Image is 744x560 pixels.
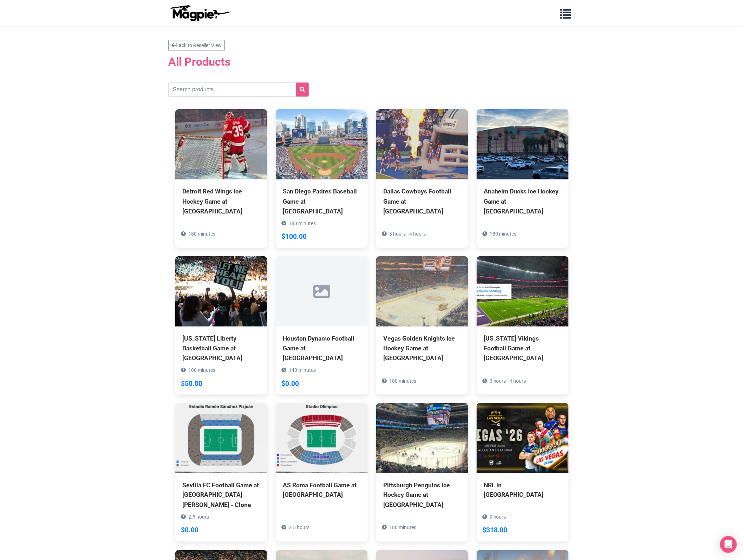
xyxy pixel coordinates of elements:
[175,256,267,395] a: [US_STATE] Liberty Basketball Game at [GEOGRAPHIC_DATA] 180 minutes $50.00
[289,525,309,531] span: 2.5 hours
[289,367,316,373] span: 140 minutes
[477,403,569,473] img: NRL in Las Vegas
[276,109,368,248] a: San Diego Padres Baseball Game at [GEOGRAPHIC_DATA] 180 minutes $100.00
[482,525,508,536] div: $318.00
[484,480,562,500] div: NRL in [GEOGRAPHIC_DATA]
[283,186,361,216] div: San Diego Padres Baseball Game at [GEOGRAPHIC_DATA]
[484,186,562,216] div: Anaheim Ducks Ice Hockey Game at [GEOGRAPHIC_DATA]
[289,220,316,226] span: 180 minutes
[188,231,215,237] span: 180 minutes
[376,403,468,473] img: Pittsburgh Penguins Ice Hockey Game at PPG Paints Arena
[490,514,506,520] span: 9 hours
[477,109,569,179] img: Anaheim Ducks Ice Hockey Game at Honda Center
[389,525,416,531] span: 180 minutes
[281,231,307,242] div: $100.00
[383,186,461,216] div: Dallas Cowboys Football Game at [GEOGRAPHIC_DATA]
[376,403,468,541] a: Pittsburgh Penguins Ice Hockey Game at [GEOGRAPHIC_DATA] 180 minutes
[175,109,267,179] img: Detroit Red Wings Ice Hockey Game at Little Caesars Arena
[175,109,267,248] a: Detroit Red Wings Ice Hockey Game at [GEOGRAPHIC_DATA] 180 minutes
[490,378,526,384] span: 3 hours - 4 hours
[276,403,368,473] img: AS Roma Football Game at Stadio Olimpico
[376,256,468,395] a: Vegas Golden Knights Ice Hockey Game at [GEOGRAPHIC_DATA] 180 minutes
[383,334,461,363] div: Vegas Golden Knights Ice Hockey Game at [GEOGRAPHIC_DATA]
[376,109,468,248] a: Dallas Cowboys Football Game at [GEOGRAPHIC_DATA] 3 hours - 4 hours
[168,55,576,68] h2: All Products
[276,109,368,179] img: San Diego Padres Baseball Game at Petco Park
[477,109,569,248] a: Anaheim Ducks Ice Hockey Game at [GEOGRAPHIC_DATA] 180 minutes
[175,403,267,473] img: Sevilla FC Football Game at Estadio Ramon Sanchez Pizjuan - Clone
[477,256,569,327] img: Minnesota Vikings Football Game at US Bank Stadium
[182,186,260,216] div: Detroit Red Wings Ice Hockey Game at [GEOGRAPHIC_DATA]
[477,256,569,395] a: [US_STATE] Vikings Football Game at [GEOGRAPHIC_DATA] 3 hours - 4 hours
[276,403,368,532] a: AS Roma Football Game at [GEOGRAPHIC_DATA] 2.5 hours
[383,480,461,510] div: Pittsburgh Penguins Ice Hockey Game at [GEOGRAPHIC_DATA]
[477,403,569,532] a: NRL in [GEOGRAPHIC_DATA] 9 hours $318.00
[389,231,426,237] span: 3 hours - 4 hours
[188,367,215,373] span: 180 minutes
[175,403,267,541] a: Sevilla FC Football Game at [GEOGRAPHIC_DATA][PERSON_NAME] - Clone 2.5 hours $0.00
[175,256,267,327] img: New York Liberty Basketball Game at Barclays Center
[389,378,416,384] span: 180 minutes
[188,514,209,520] span: 2.5 hours
[720,536,737,553] div: Open Intercom Messenger
[182,480,260,510] div: Sevilla FC Football Game at [GEOGRAPHIC_DATA][PERSON_NAME] - Clone
[281,378,299,389] div: $0.00
[276,256,368,395] a: Houston Dynamo Football Game at [GEOGRAPHIC_DATA] 140 minutes $0.00
[376,109,468,179] img: Dallas Cowboys Football Game at AT&T Stadium
[168,83,309,97] input: Search products...
[181,525,198,536] div: $0.00
[283,334,361,363] div: Houston Dynamo Football Game at [GEOGRAPHIC_DATA]
[376,256,468,327] img: Vegas Golden Knights Ice Hockey Game at T-Mobile Arena
[168,5,231,21] img: logo-ab69f6fb50320c5b225c76a69d11143b.png
[490,231,517,237] span: 180 minutes
[182,334,260,363] div: [US_STATE] Liberty Basketball Game at [GEOGRAPHIC_DATA]
[168,40,225,51] a: Back to Reseller View
[484,334,562,363] div: [US_STATE] Vikings Football Game at [GEOGRAPHIC_DATA]
[181,378,202,389] div: $50.00
[283,480,361,500] div: AS Roma Football Game at [GEOGRAPHIC_DATA]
